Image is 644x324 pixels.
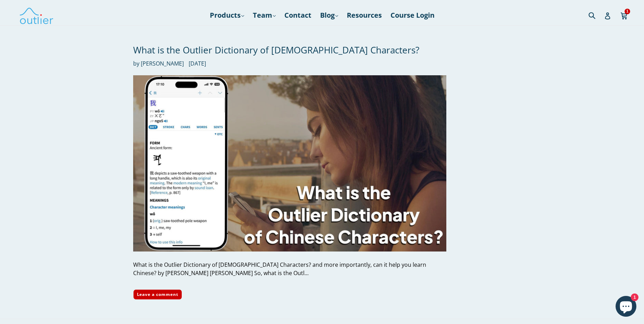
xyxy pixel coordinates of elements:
[343,9,385,22] a: Resources
[625,9,630,14] span: 1
[19,5,54,25] img: Outlier Linguistics
[133,59,184,68] span: by [PERSON_NAME]
[587,8,606,22] input: Search
[620,7,628,23] a: 1
[133,75,446,251] img: What is the Outlier Dictionary of Chinese Characters?
[189,60,206,67] time: [DATE]
[387,9,438,22] a: Course Login
[281,9,315,22] a: Contact
[613,296,638,318] inbox-online-store-chat: Shopify online store chat
[133,261,446,277] div: What is the Outlier Dictionary of [DEMOGRAPHIC_DATA] Characters? and more importantly, can it hel...
[249,9,279,22] a: Team
[317,9,342,22] a: Blog
[206,9,248,22] a: Products
[133,289,182,300] a: Leave a comment
[133,44,419,56] a: What is the Outlier Dictionary of [DEMOGRAPHIC_DATA] Characters?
